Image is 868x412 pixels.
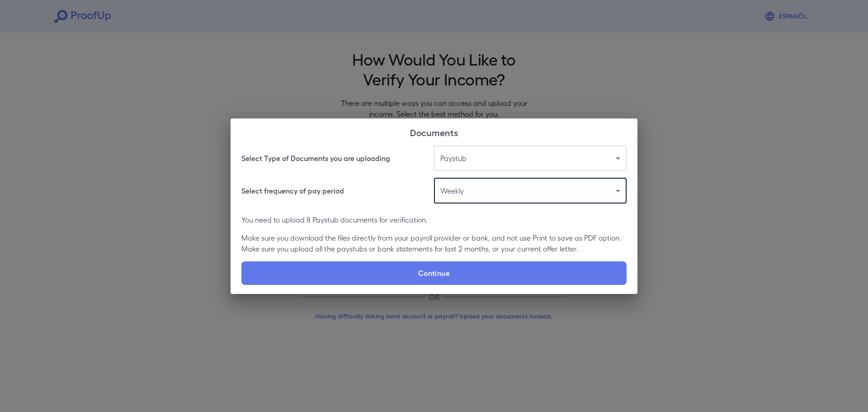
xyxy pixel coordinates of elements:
label: Continue [241,261,627,285]
h2: Documents [231,118,637,146]
div: Weekly [434,178,627,204]
div: Paystub [434,146,627,171]
p: You need to upload 8 Paystub documents for verification. [241,214,627,225]
h6: Select Type of Documents you are uploading [241,153,390,164]
h6: Select frequency of pay period [241,185,344,196]
p: Make sure you download the files directly from your payroll provider or bank, and not use Print t... [241,232,627,254]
